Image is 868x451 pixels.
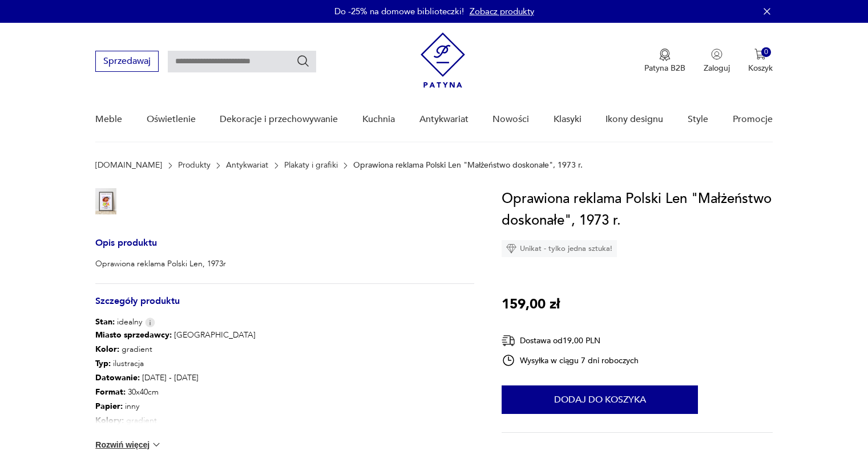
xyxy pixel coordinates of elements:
a: Promocje [733,97,773,141]
button: Zaloguj [704,48,730,74]
p: Oprawiona reklama Polski Len, 1973r [95,258,226,270]
img: Patyna - sklep z meblami i dekoracjami vintage [421,32,465,88]
h3: Opis produktu [95,239,474,258]
img: Ikona medalu [659,48,671,61]
p: gradient [95,413,257,428]
img: Ikona diamentu [506,243,516,254]
a: Ikona medaluPatyna B2B [644,48,685,74]
a: Antykwariat [226,161,268,170]
a: Meble [95,97,122,141]
a: Style [688,97,708,141]
p: gradient [95,342,257,356]
a: Produkty [178,161,211,170]
p: Do -25% na domowe biblioteczki! [334,6,464,17]
img: chevron down [151,439,162,450]
b: Miasto sprzedawcy : [95,330,172,340]
b: Kolor: [95,344,119,355]
a: Klasyki [554,97,582,141]
img: Ikona dostawy [502,334,515,348]
p: Zaloguj [704,63,730,74]
button: 0Koszyk [748,48,773,74]
img: Ikona koszyka [754,48,766,60]
a: Kuchnia [362,97,395,141]
p: [GEOGRAPHIC_DATA] [95,328,257,342]
b: Kolory : [95,415,124,426]
b: Typ : [95,358,111,369]
button: Rozwiń więcej [95,439,162,450]
a: Plakaty i grafiki [284,161,338,170]
a: Sprzedawaj [95,58,159,66]
img: Info icon [145,318,155,327]
button: Dodaj do koszyka [502,385,698,414]
p: Koszyk [748,63,773,74]
img: Zdjęcie produktu Oprawiona reklama Polski Len "Małżeństwo doskonałe", 1973 r. [95,188,116,214]
button: Patyna B2B [644,48,685,74]
div: Wysyłka w ciągu 7 dni roboczych [502,354,639,367]
b: Papier : [95,401,123,412]
a: Nowości [492,97,529,141]
p: inny [95,399,257,413]
img: Ikonka użytkownika [711,48,722,60]
b: Format : [95,387,126,397]
button: Sprzedawaj [95,51,159,72]
a: Zobacz produkty [470,6,534,17]
p: [DATE] - [DATE] [95,371,257,385]
a: Antykwariat [419,97,469,141]
a: Dekoracje i przechowywanie [220,97,338,141]
p: ilustracja [95,356,257,371]
a: [DOMAIN_NAME] [95,161,162,170]
p: 159,00 zł [502,294,560,315]
h1: Oprawiona reklama Polski Len "Małżeństwo doskonałe", 1973 r. [502,188,773,231]
p: Patyna B2B [644,63,685,74]
p: Oprawiona reklama Polski Len "Małżeństwo doskonałe", 1973 r. [353,161,583,170]
b: Stan: [95,316,115,327]
h3: Szczegóły produktu [95,298,474,316]
p: 30x40cm [95,385,257,399]
span: idealny [95,316,142,328]
b: Datowanie : [95,372,140,383]
div: 0 [761,47,771,57]
button: Szukaj [296,54,310,68]
div: Dostawa od 19,00 PLN [502,334,639,348]
div: Unikat - tylko jedna sztuka! [502,240,617,257]
a: Ikony designu [605,97,663,141]
a: Oświetlenie [147,97,196,141]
